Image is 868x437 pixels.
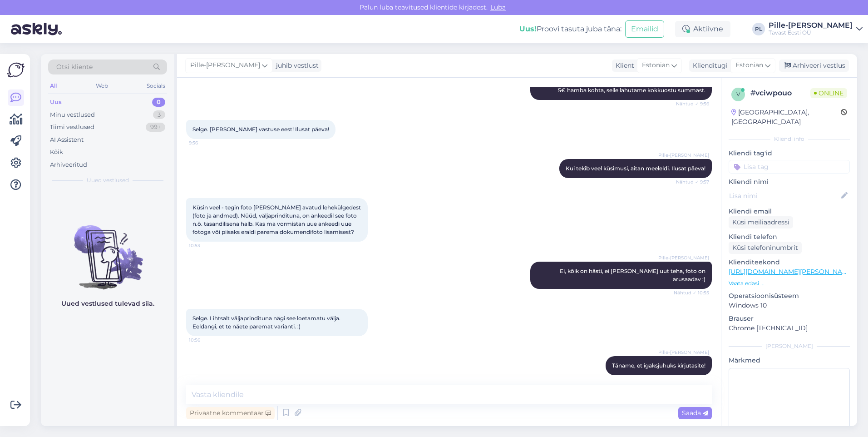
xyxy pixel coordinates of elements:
div: AI Assistent [50,135,84,144]
p: Klienditeekond [729,258,850,267]
div: # vciwpouo [750,88,810,99]
span: Pille-[PERSON_NAME] [190,60,260,70]
p: Brauser [729,314,850,323]
p: Kliendi telefon [729,232,850,242]
span: Otsi kliente [56,62,93,72]
div: Web [94,80,110,92]
p: Kliendi email [729,207,850,216]
span: Nähtud ✓ 10:58 [674,376,709,382]
p: Märkmed [729,356,850,365]
div: Proovi tasuta juba täna: [519,24,621,35]
span: Pille-[PERSON_NAME] [658,152,709,159]
span: Saada [682,409,708,417]
span: Pille-[PERSON_NAME] [658,254,709,261]
div: Privaatne kommentaar [186,407,275,419]
p: Kliendi tag'id [729,149,850,158]
span: Pille-[PERSON_NAME] [658,349,709,356]
p: Uued vestlused tulevad siia. [61,299,154,308]
img: Askly Logo [7,61,25,79]
span: Nähtud ✓ 9:57 [675,179,709,185]
div: Arhiveeri vestlus [779,60,849,72]
p: Operatsioonisüsteem [729,291,850,301]
span: v [736,91,740,98]
div: [GEOGRAPHIC_DATA], [GEOGRAPHIC_DATA] [731,108,841,127]
span: 10:56 [189,337,223,343]
div: Klienditugi [689,61,728,70]
p: Vaata edasi ... [729,279,850,288]
p: Kliendi nimi [729,177,850,187]
div: Kõik [50,148,63,157]
div: 99+ [146,123,165,132]
span: Selge. [PERSON_NAME] vastuse eest! Ilusat päeva! [192,126,329,133]
p: Chrome [TECHNICAL_ID] [729,323,850,333]
button: Emailid [625,20,664,38]
div: Tavast Eesti OÜ [769,29,853,36]
div: Socials [145,80,167,92]
div: 3 [153,110,165,119]
span: Nähtud ✓ 10:55 [674,289,709,296]
span: 9:56 [189,139,223,146]
img: No chats [41,209,174,291]
span: Online [810,88,847,98]
div: [PERSON_NAME] [729,342,850,350]
div: Tiimi vestlused [50,123,94,132]
div: Kliendi info [729,135,850,143]
div: Küsi telefoninumbrit [729,242,802,254]
span: Uued vestlused [87,176,129,184]
div: PL [752,23,765,35]
input: Lisa nimi [729,191,839,201]
span: Ei, kõik on hästi, ei [PERSON_NAME] uut teha, foto on arusaadav :) [560,268,707,283]
span: Estonian [642,60,670,70]
div: Klient [612,61,634,70]
span: Luba [488,3,508,11]
span: 10:53 [189,242,223,249]
span: Selge. Lihtsalt väljaprindituna nägi see loetamatu välja. Eeldangi, et te näete paremat varianti. :) [192,315,342,330]
div: Küsi meiliaadressi [729,216,793,228]
div: Minu vestlused [50,110,95,119]
div: 0 [152,98,165,107]
span: Estonian [735,60,763,70]
a: Pille-[PERSON_NAME]Tavast Eesti OÜ [769,22,863,36]
div: Pille-[PERSON_NAME] [769,22,853,29]
div: Arhiveeritud [50,160,87,169]
p: Windows 10 [729,301,850,310]
div: juhib vestlust [272,61,319,70]
div: All [48,80,59,92]
input: Lisa tag [729,160,850,174]
span: Kui tekib veel küsimusi, aitan meeleldi. Ilusat päeva! [566,165,705,172]
div: Uus [50,98,62,107]
a: [URL][DOMAIN_NAME][PERSON_NAME] [729,268,854,276]
span: Täname, et igaksjuhuks kirjutasite! [612,362,705,369]
span: Nähtud ✓ 9:56 [675,100,709,107]
div: Aktiivne [675,21,730,37]
b: Uus! [519,25,537,33]
span: Küsin veel - tegin foto [PERSON_NAME] avatud lehekülgedest (foto ja andmed). Nüüd, väljaprinditun... [192,204,362,235]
